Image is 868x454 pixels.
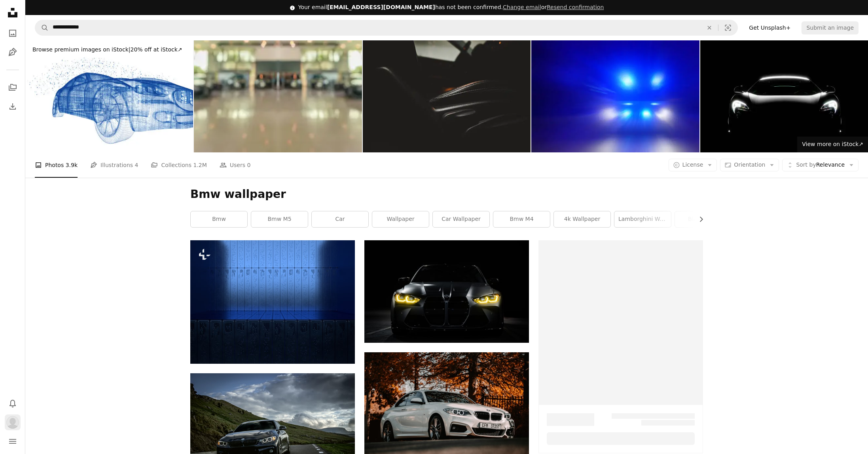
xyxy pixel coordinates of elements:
div: 20% off at iStock ↗ [30,45,185,55]
button: Orientation [720,159,779,171]
a: bmw m4 [493,211,550,227]
a: an empty room with a blue floor and a row of lockers [190,298,355,305]
span: 1.2M [193,161,207,169]
button: Resend confirmation [547,4,604,11]
a: Change email [503,4,541,10]
a: 4k wallpaper [554,211,610,227]
button: Sort byRelevance [782,159,859,171]
img: Avatar of user Delano simms [6,416,19,429]
span: Orientation [734,161,765,168]
a: Home — Unsplash [5,5,21,22]
span: 4 [135,161,138,169]
img: Silhouette of black sports car with headlights on black background, photorealistic 3d illustratio... [700,40,868,152]
a: View more on iStock↗ [797,137,868,152]
button: scroll list to the right [694,211,703,227]
span: Browse premium images on iStock | [32,46,130,53]
a: Download History [5,99,21,114]
span: View more on iStock ↗ [802,141,863,147]
a: lamborghini wallpaper [614,211,671,227]
a: white bmw m 3 coupe parked near brown trees during daytime [364,404,529,411]
img: an empty room with a blue floor and a row of lockers [190,240,355,364]
a: Get Unsplash+ [744,21,795,34]
img: Car detail close up. [363,40,531,152]
a: bmw m5 [251,211,308,227]
a: car wallpaper [433,211,489,227]
a: Browse premium images on iStock|20% off at iStock↗ [25,40,190,59]
img: Sports Car speeding in Urban highway [25,40,193,152]
a: black bmw [675,211,732,227]
span: 0 [247,161,250,169]
h1: Bmw wallpaper [190,187,703,201]
button: Search Unsplash [35,20,49,35]
span: Relevance [796,161,845,169]
button: License [669,159,717,171]
button: Clear [701,20,718,35]
img: Motion blurred police car at night [531,40,699,152]
a: Photos [5,25,21,41]
a: Users 0 [220,152,251,178]
button: Profile [5,414,21,430]
a: wallpaper [372,211,429,227]
button: Visual search [718,20,737,35]
a: Collections [5,80,21,95]
img: The front of a black sports car in the dark [364,240,529,343]
form: Find visuals sitewide [35,20,738,36]
span: –– ––– ––– –– ––– – ––– ––– –––– – – –– ––– – – ––– –– –– –––– –– [612,413,695,426]
a: Collections 1.2M [151,152,207,178]
span: License [682,161,703,168]
img: new cars in showroom interior blurred abstract background [194,40,362,152]
button: Submit an image [802,21,859,34]
a: bmw [191,211,247,227]
button: Notifications [5,395,21,411]
span: [EMAIL_ADDRESS][DOMAIN_NAME] [327,4,435,10]
a: black mercedes benz c class on road during daytime [190,424,355,431]
a: Illustrations 4 [90,152,138,178]
div: Your email has not been confirmed. [298,4,604,11]
span: or [503,4,604,10]
a: Illustrations [5,44,21,60]
button: Menu [5,433,21,449]
span: Sort by [796,161,816,168]
a: car [312,211,368,227]
a: The front of a black sports car in the dark [364,288,529,295]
